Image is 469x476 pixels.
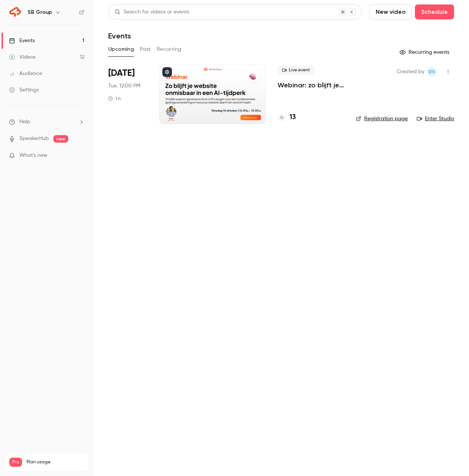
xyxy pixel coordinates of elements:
[9,53,35,61] div: Videos
[53,135,68,143] span: new
[108,67,135,79] span: [DATE]
[356,115,408,122] a: Registration page
[290,112,296,122] h4: 13
[108,64,147,124] div: Oct 14 Tue, 12:00 PM (Europe/Amsterdam)
[417,115,454,122] a: Enter Studio
[19,118,30,126] span: Help
[9,70,42,77] div: Audience
[9,118,84,126] li: help-dropdown-opener
[9,6,21,18] img: SB Group
[108,82,140,90] span: Tue, 12:00 PM
[108,31,131,40] h1: Events
[75,152,84,159] iframe: Noticeable Trigger
[396,46,454,58] button: Recurring events
[278,81,344,90] a: Webinar: zo blijft je website onmisbaar in een AI-tijdperk
[415,4,454,19] button: Schedule
[427,67,436,76] span: Dante van der heijden
[140,43,151,55] button: Past
[28,9,52,16] h6: SB Group
[26,459,84,465] span: Plan usage
[369,4,412,19] button: New video
[115,8,189,16] div: Search for videos or events
[278,112,296,122] a: 13
[108,96,121,102] div: 1 h
[157,43,182,55] button: Recurring
[429,67,435,76] span: Dv
[9,86,39,94] div: Settings
[19,135,49,143] a: SpeakerHub
[9,37,35,44] div: Events
[19,152,47,159] span: What's new
[278,66,315,75] span: Live event
[397,67,424,76] span: Created by
[9,458,22,467] span: Pro
[108,43,134,55] button: Upcoming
